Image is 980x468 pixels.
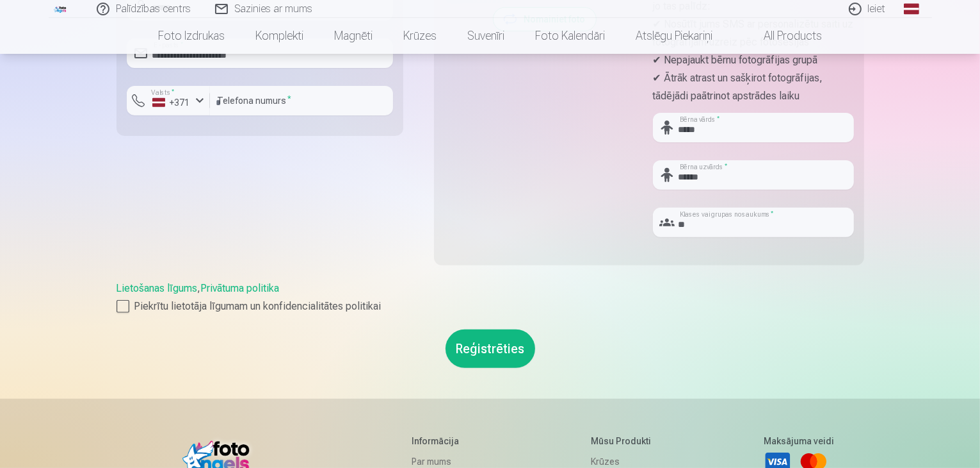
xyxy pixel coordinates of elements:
p: ✔ Ātrāk atrast un sašķirot fotogrāfijas, tādējādi paātrinot apstrādes laiku [653,69,854,105]
a: Krūzes [388,18,452,54]
label: Valsts [147,88,179,97]
img: /fa1 [54,5,68,13]
h5: Maksājuma veidi [764,435,834,447]
div: , [116,281,864,314]
label: Piekrītu lietotāja līgumam un konfidencialitātes politikai [116,299,864,314]
a: Suvenīri [452,18,520,54]
h5: Informācija [412,435,486,447]
a: All products [728,18,837,54]
a: Atslēgu piekariņi [620,18,728,54]
a: Foto kalendāri [520,18,620,54]
h5: Mūsu produkti [591,435,658,447]
p: ✔ Nepajaukt bērnu fotogrāfijas grupā [653,51,854,69]
a: Foto izdrukas [143,18,240,54]
a: Komplekti [240,18,319,54]
div: +371 [152,96,191,109]
button: Valsts*+371 [127,86,210,115]
a: Privātuma politika [201,282,280,294]
button: Reģistrēties [446,330,535,368]
a: Lietošanas līgums [116,282,198,294]
a: Magnēti [319,18,388,54]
